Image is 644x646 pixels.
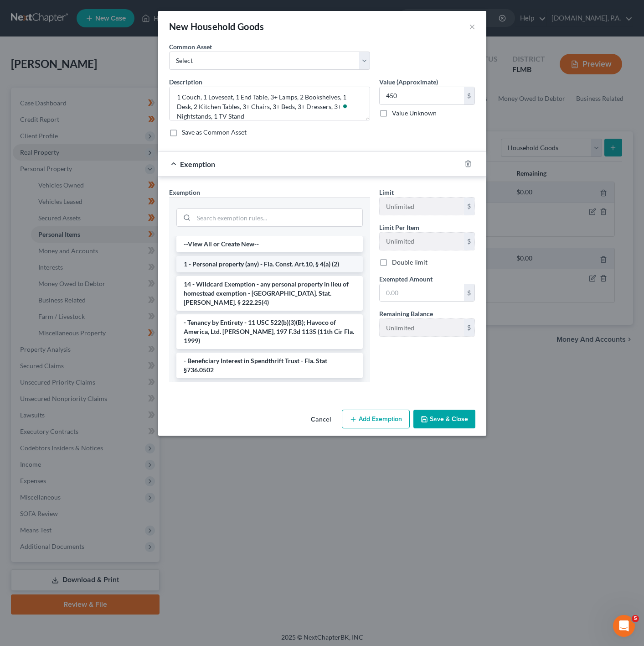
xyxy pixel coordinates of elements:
[392,258,428,267] label: Double limit
[169,42,212,52] label: Common Asset
[342,410,410,429] button: Add Exemption
[469,21,475,32] button: ×
[379,309,433,318] label: Remaining Balance
[464,87,475,104] div: $
[169,188,200,196] span: Exemption
[169,20,264,33] div: New Household Goods
[464,319,475,336] div: $
[176,314,363,349] li: - Tenancy by Entirety - 11 USC 522(b)(3)(B); Havoco of America, Ltd. [PERSON_NAME], 197 F.3d 1135...
[169,78,202,86] span: Description
[380,319,464,336] input: --
[392,109,437,118] label: Value Unknown
[176,276,363,311] li: 14 - Wildcard Exemption - any personal property in lieu of homestead exemption - [GEOGRAPHIC_DATA...
[182,128,247,137] label: Save as Common Asset
[379,275,433,283] span: Exempted Amount
[380,87,464,104] input: 0.00
[380,233,464,250] input: --
[379,188,394,196] span: Limit
[379,223,419,232] label: Limit Per Item
[180,160,215,168] span: Exemption
[380,284,464,302] input: 0.00
[379,77,438,87] label: Value (Approximate)
[613,615,635,637] iframe: Intercom live chat
[464,233,475,250] div: $
[176,256,363,272] li: 1 - Personal property (any) - Fla. Const. Art.10, § 4(a) (2)
[304,411,338,429] button: Cancel
[632,615,639,622] span: 5
[464,198,475,215] div: $
[194,209,362,226] input: Search exemption rules...
[176,236,363,252] li: --View All or Create New--
[413,410,475,429] button: Save & Close
[380,198,464,215] input: --
[169,87,370,120] textarea: To enrich screen reader interactions, please activate Accessibility in Grammarly extension settings
[176,353,363,378] li: - Beneficiary Interest in Spendthrift Trust - Fla. Stat §736.0502
[464,284,475,302] div: $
